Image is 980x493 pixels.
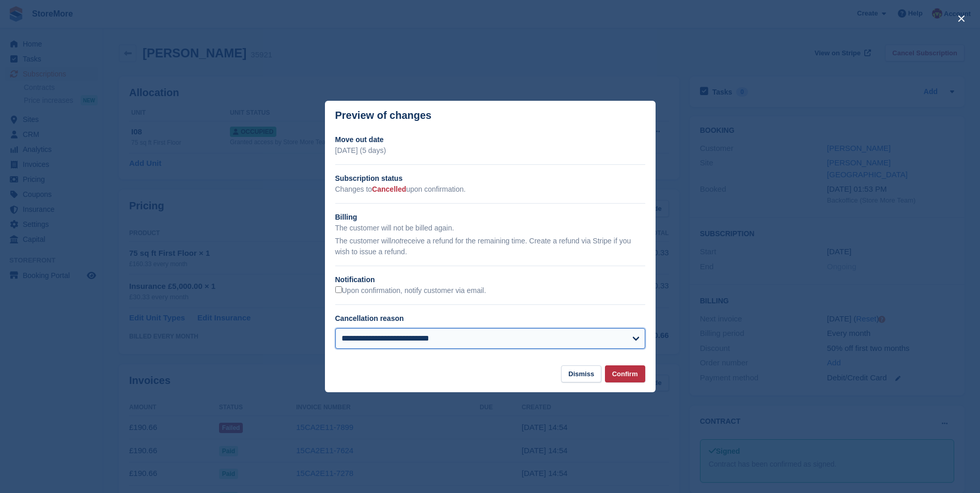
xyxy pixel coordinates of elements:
button: close [953,10,970,27]
button: Dismiss [561,365,601,382]
label: Upon confirmation, notify customer via email. [335,286,486,296]
h2: Billing [335,212,645,223]
em: not [391,237,401,245]
h2: Move out date [335,134,645,145]
p: The customer will receive a refund for the remaining time. Create a refund via Stripe if you wish... [335,236,645,257]
p: [DATE] (5 days) [335,145,645,156]
input: Upon confirmation, notify customer via email. [335,286,342,293]
p: Changes to upon confirmation. [335,184,645,195]
h2: Notification [335,274,645,285]
button: Confirm [605,365,645,382]
p: The customer will not be billed again. [335,223,645,234]
h2: Subscription status [335,173,645,184]
p: Preview of changes [335,110,432,121]
span: Cancelled [372,185,406,193]
label: Cancellation reason [335,314,404,322]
